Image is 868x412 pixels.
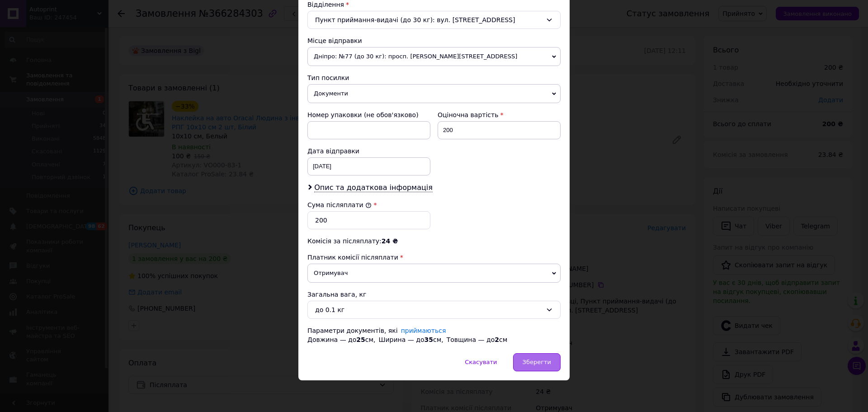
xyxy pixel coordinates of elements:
[495,336,499,343] span: 2
[424,336,433,343] span: 35
[307,110,430,119] div: Номер упаковки (не обов'язково)
[314,183,433,192] span: Опис та додаткова інформація
[382,237,398,245] span: 24 ₴
[307,290,561,299] div: Загальна вага, кг
[465,359,497,365] span: Скасувати
[307,264,561,283] span: Отримувач
[307,47,561,66] span: Дніпро: №77 (до 30 кг): просп. [PERSON_NAME][STREET_ADDRESS]
[307,147,430,156] div: Дата відправки
[307,84,561,103] span: Документи
[438,110,561,119] div: Оціночна вартість
[307,254,398,261] span: Платник комісії післяплати
[307,74,349,81] span: Тип посилки
[315,305,542,315] div: до 0.1 кг
[401,327,446,334] a: приймаються
[307,11,561,29] div: Пункт приймання-видачі (до 30 кг): вул. [STREET_ADDRESS]
[523,359,551,365] span: Зберегти
[307,326,561,344] div: Параметри документів, які Довжина — до см, Ширина — до см, Товщина — до см
[307,237,561,246] div: Комісія за післяплату:
[307,201,372,208] label: Сума післяплати
[307,37,362,44] span: Місце відправки
[356,336,365,343] span: 25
